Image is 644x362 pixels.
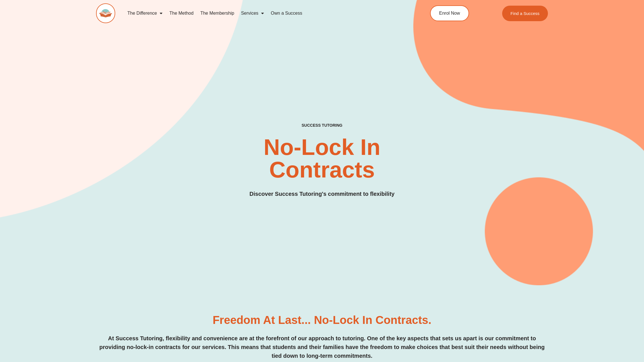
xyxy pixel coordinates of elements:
[197,7,238,20] a: The Membership
[255,123,389,128] h4: SUCCESS TUTORING​
[124,7,166,20] a: The Difference
[511,11,540,16] span: Find a Success
[166,7,197,20] a: The Method
[502,6,548,21] a: Find a Success
[238,7,267,20] a: Services
[124,7,404,20] nav: Menu
[430,5,469,21] a: Enrol Now
[267,7,305,20] a: Own a Success
[220,136,424,181] h2: No-Lock In Contracts
[213,314,431,326] h3: Freedom at Last... No-Lock In Contracts.
[96,334,548,360] p: At Success Tutoring, flexibility and convenience are at the forefront of our approach to tutoring...
[250,190,394,198] h3: Discover Success Tutoring's commitment to flexibility
[439,11,460,16] span: Enrol Now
